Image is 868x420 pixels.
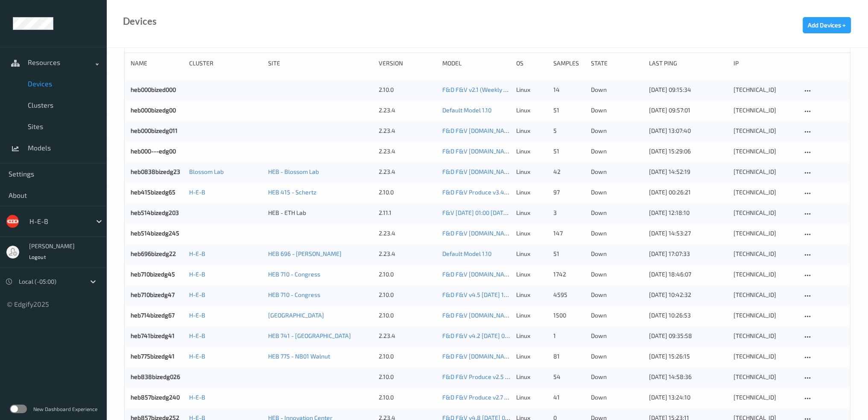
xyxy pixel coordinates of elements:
[268,209,373,217] div: HEB - ETH Lab
[442,106,491,114] a: Default Model 1.10
[379,188,436,197] div: 2.10.0
[189,59,262,68] div: Cluster
[649,126,728,135] div: [DATE] 13:07:40
[591,250,643,258] p: down
[649,332,728,340] div: [DATE] 09:35:58
[591,291,643,299] p: down
[734,229,796,238] div: [TECHNICAL_ID]
[553,229,585,238] div: 147
[189,270,205,278] a: H-E-B
[553,188,585,197] div: 97
[649,85,728,94] div: [DATE] 09:15:34
[591,106,643,115] p: down
[379,229,436,238] div: 2.23.4
[734,59,796,68] div: ip
[516,373,547,381] p: linux
[516,126,547,135] p: linux
[516,229,547,238] p: linux
[553,250,585,258] div: 51
[591,332,643,340] p: down
[189,394,205,401] a: H-E-B
[189,250,205,257] a: H-E-B
[553,209,585,217] div: 3
[734,126,796,135] div: [TECHNICAL_ID]
[649,106,728,115] div: [DATE] 09:57:01
[442,291,545,298] a: F&D F&V v4.5 [DATE] 12:48 Auto Save
[442,127,653,134] a: F&D F&V [DOMAIN_NAME] (weekly Mon) [DATE] 23:30 [DATE] 23:30 Auto Save
[803,17,851,33] button: Add Devices +
[131,291,175,298] a: heb710bizedg47
[268,250,342,257] a: HEB 696 - [PERSON_NAME]
[516,291,547,299] p: linux
[131,332,175,339] a: heb741bizedg41
[516,59,547,68] div: OS
[268,188,316,196] a: HEB 415 - Schertz
[591,209,643,217] p: down
[734,106,796,115] div: [TECHNICAL_ID]
[553,373,585,381] div: 54
[379,332,436,340] div: 2.23.4
[379,291,436,299] div: 2.10.0
[553,311,585,320] div: 1500
[649,352,728,361] div: [DATE] 15:26:15
[131,168,180,175] a: heb0838bizedg23
[442,332,544,339] a: F&D F&V v4.2 [DATE] 07:23 Auto Save
[131,250,176,257] a: heb696bizedg22
[442,229,632,237] a: F&D F&V [DOMAIN_NAME] (Daily) [DATE] 16:30 [DATE] 16:30 Auto Save
[442,86,617,93] a: F&D F&V v2.1 (Weekly Mon) [DATE] 23:30 [DATE] 23:30 Auto Save
[553,393,585,402] div: 41
[591,167,643,176] p: down
[268,352,330,360] a: HEB 775 - NB01 Walnut
[734,250,796,258] div: [TECHNICAL_ID]
[379,270,436,279] div: 2.10.0
[379,59,436,68] div: version
[131,106,176,114] a: heb000bizedg00
[379,250,436,258] div: 2.23.4
[379,373,436,381] div: 2.10.0
[553,291,585,299] div: 4595
[553,59,585,68] div: Samples
[379,393,436,402] div: 2.10.0
[649,188,728,197] div: [DATE] 00:26:21
[591,229,643,238] p: down
[516,106,547,115] p: linux
[379,352,436,361] div: 2.10.0
[131,59,183,68] div: Name
[649,167,728,176] div: [DATE] 14:52:19
[131,311,175,319] a: heb714bizedg67
[131,352,175,360] a: heb775bizedg41
[189,352,205,360] a: H-E-B
[442,373,568,380] a: F&D F&V Produce v2.5 [DATE] 18:23 Auto Save
[516,209,547,217] p: linux
[189,291,205,298] a: H-E-B
[649,147,728,156] div: [DATE] 15:29:06
[379,106,436,115] div: 2.23.4
[553,167,585,176] div: 42
[649,250,728,258] div: [DATE] 17:07:33
[734,352,796,361] div: [TECHNICAL_ID]
[649,311,728,320] div: [DATE] 10:26:53
[268,270,320,278] a: HEB 710 - Congress
[591,311,643,320] p: down
[591,126,643,135] p: down
[649,59,728,68] div: Last Ping
[734,167,796,176] div: [TECHNICAL_ID]
[734,332,796,340] div: [TECHNICAL_ID]
[734,147,796,156] div: [TECHNICAL_ID]
[553,352,585,361] div: 81
[591,352,643,361] p: down
[591,393,643,402] p: down
[131,147,176,155] a: heb000---edg00
[131,394,180,401] a: heb857bizedg240
[516,85,547,94] p: linux
[591,188,643,197] p: down
[734,291,796,299] div: [TECHNICAL_ID]
[553,332,585,340] div: 1
[442,59,510,68] div: Model
[131,229,179,237] a: heb514bizedg245
[268,311,324,319] a: [GEOGRAPHIC_DATA]
[516,250,547,258] p: linux
[516,332,547,340] p: linux
[734,393,796,402] div: [TECHNICAL_ID]
[734,311,796,320] div: [TECHNICAL_ID]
